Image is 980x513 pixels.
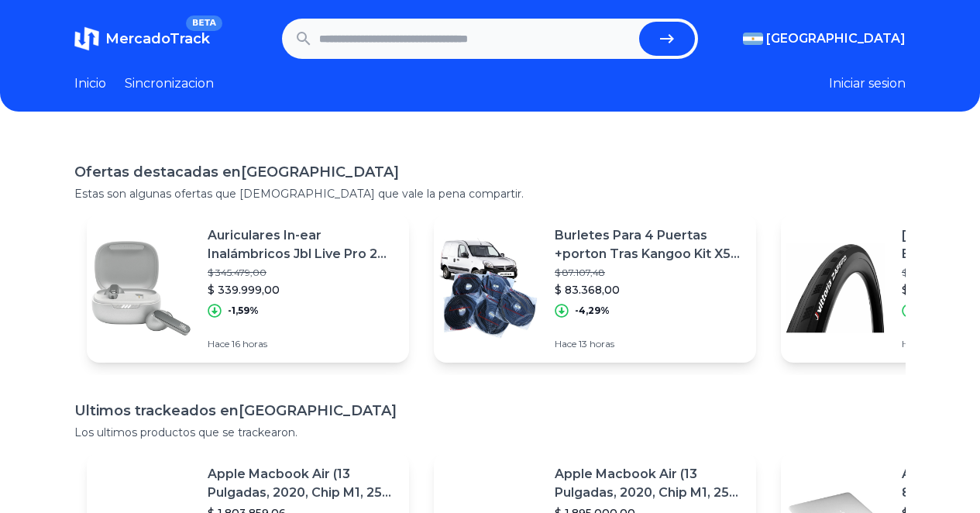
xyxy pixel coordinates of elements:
[555,465,744,502] p: Apple Macbook Air (13 Pulgadas, 2020, Chip M1, 256 Gb De Ssd, 8 Gb De Ram) - Plata
[186,15,222,31] span: BETA
[228,305,259,317] p: -1,59%
[555,338,744,350] p: Hace 13 horas
[208,465,397,502] p: Apple Macbook Air (13 Pulgadas, 2020, Chip M1, 256 Gb De Ssd, 8 Gb De Ram) - Plata
[575,305,610,317] p: -4,29%
[434,214,756,363] a: Featured imageBurletes Para 4 Puertas +porton Tras Kangoo Kit X5 Silvaflex$ 87.107,48$ 83.368,00-...
[743,33,763,45] img: Argentina
[87,234,195,343] img: Featured image
[74,400,906,422] h1: Ultimos trackeados en [GEOGRAPHIC_DATA]
[74,26,210,51] a: MercadoTrackBETA
[208,226,397,263] p: Auriculares In-ear Inalámbricos Jbl Live Pro 2 Tws Silver
[781,234,889,343] img: Featured image
[555,267,744,279] p: $ 87.107,48
[555,226,744,263] p: Burletes Para 4 Puertas +porton Tras Kangoo Kit X5 Silvaflex
[208,338,397,350] p: Hace 16 horas
[208,282,397,298] p: $ 339.999,00
[125,74,214,93] a: Sincronizacion
[555,282,744,298] p: $ 83.368,00
[74,26,99,51] img: MercadoTrack
[74,186,906,201] p: Estas son algunas ofertas que [DEMOGRAPHIC_DATA] que vale la pena compartir.
[743,29,906,48] button: [GEOGRAPHIC_DATA]
[208,267,397,279] p: $ 345.479,00
[74,425,906,440] p: Los ultimos productos que se trackearon.
[829,74,906,93] button: Iniciar sesion
[766,29,906,48] span: [GEOGRAPHIC_DATA]
[74,161,906,183] h1: Ofertas destacadas en [GEOGRAPHIC_DATA]
[105,30,210,47] span: MercadoTrack
[74,74,106,93] a: Inicio
[434,234,542,343] img: Featured image
[87,214,409,363] a: Featured imageAuriculares In-ear Inalámbricos Jbl Live Pro 2 Tws Silver$ 345.479,00$ 339.999,00-1...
